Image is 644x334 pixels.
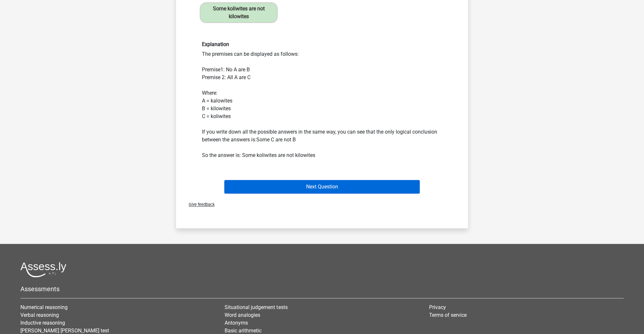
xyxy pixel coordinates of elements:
a: Verbal reasoning [20,312,59,318]
a: Numerical reasoning [20,304,68,310]
a: Privacy [429,304,446,310]
a: Antonyms [225,320,248,326]
label: Some koliwites are not kilowites [200,2,278,23]
a: Terms of service [429,312,467,318]
button: Next Question [224,180,420,194]
img: Assessly logo [20,262,66,277]
a: Inductive reasoning [20,320,65,326]
a: [PERSON_NAME] [PERSON_NAME] test [20,328,109,334]
h6: Explanation [202,41,442,47]
a: Situational judgement tests [225,304,287,310]
div: The premises can be displayed as follows: Premise1: No A are B Premise 2: All A are C Where: A = ... [197,41,447,159]
h5: Assessments [20,285,624,293]
a: Word analogies [225,312,260,318]
a: Basic arithmetic [225,328,261,334]
span: Give feedback [183,202,215,207]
